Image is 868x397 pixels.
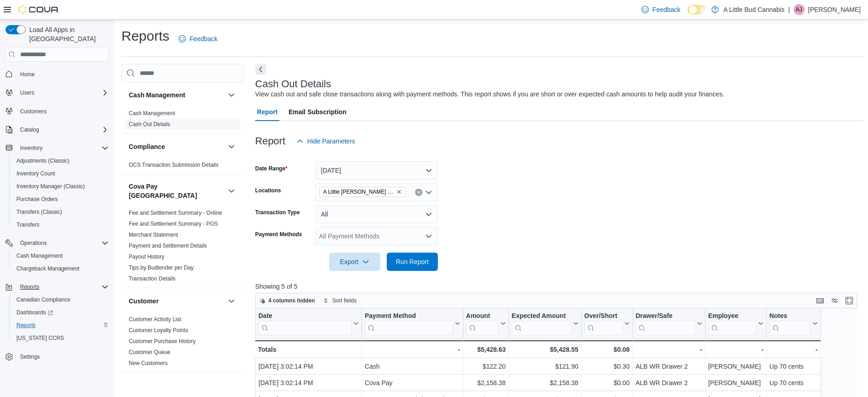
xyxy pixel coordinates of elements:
[129,142,224,151] button: Compliance
[396,189,402,195] button: Remove A Little Bud White Rock from selection in this group
[129,264,194,271] span: Tips by Budtender per Day
[129,296,158,306] h3: Customer
[121,159,244,174] div: Compliance
[365,361,460,372] div: Cash
[121,207,244,288] div: Cova Pay [GEOGRAPHIC_DATA]
[13,155,109,166] span: Adjustments (Classic)
[129,316,181,323] span: Customer Activity List
[129,275,175,282] span: Transaction Details
[16,351,109,362] span: Settings
[258,312,352,321] div: Date
[129,231,178,238] span: Merchant Statement
[13,320,109,331] span: Reports
[769,312,818,335] button: Notes
[13,194,109,205] span: Purchase Orders
[323,187,395,196] span: A Little [PERSON_NAME] Rock
[255,209,300,216] label: Transaction Type
[769,344,818,355] div: -
[636,361,702,372] div: ALB WR Drawer 2
[332,297,357,304] span: Sort fields
[13,168,59,179] a: Inventory Count
[584,312,622,321] div: Over/Short
[16,334,64,342] span: [US_STATE] CCRS
[584,312,622,335] div: Over/Short
[258,312,352,335] div: Date
[226,90,237,101] button: Cash Management
[13,333,68,344] a: [US_STATE] CCRS
[584,361,629,372] div: $0.30
[329,253,380,271] button: Export
[129,90,185,100] h3: Cash Management
[129,338,196,344] a: Customer Purchase History
[13,206,109,217] span: Transfers (Classic)
[129,327,188,334] span: Customer Loyalty Points
[255,79,331,90] h3: Cash Out Details
[129,182,224,200] button: Cova Pay [GEOGRAPHIC_DATA]
[20,353,40,360] span: Settings
[2,281,112,293] button: Reports
[16,157,69,164] span: Adjustments (Classic)
[708,378,763,389] div: [PERSON_NAME]
[708,312,763,335] button: Employee
[16,322,36,329] span: Reports
[638,0,684,19] a: Feedback
[13,181,109,192] span: Inventory Manager (Classic)
[129,296,224,306] button: Customer
[226,296,237,307] button: Customer
[708,312,756,335] div: Employee
[387,253,438,271] button: Run Report
[636,312,695,335] div: Drawer/Safe
[320,295,360,306] button: Sort fields
[129,253,164,260] span: Payout History
[511,312,578,335] button: Expected Amount
[2,105,112,118] button: Customers
[226,141,237,152] button: Compliance
[9,218,112,231] button: Transfers
[16,124,109,135] span: Catalog
[16,68,109,79] span: Home
[9,167,112,180] button: Inventory Count
[16,106,50,117] a: Customers
[788,4,790,15] p: |
[16,221,39,228] span: Transfers
[307,137,355,146] span: Hide Parameters
[16,196,58,203] span: Purchase Orders
[9,319,112,332] button: Reports
[13,294,74,305] a: Canadian Compliance
[129,121,170,127] a: Cash Out Details
[636,378,702,389] div: ALB WR Drawer 2
[16,143,46,154] button: Inventory
[129,110,175,116] a: Cash Management
[415,189,422,196] button: Clear input
[466,312,498,321] div: Amount
[256,295,319,306] button: 4 columns hidden
[9,262,112,275] button: Chargeback Management
[16,183,85,190] span: Inventory Manager (Classic)
[9,293,112,306] button: Canadian Compliance
[26,25,109,43] span: Load All Apps in [GEOGRAPHIC_DATA]
[425,233,432,240] button: Open list of options
[129,210,222,216] a: Fee and Settlement Summary - Online
[20,283,39,291] span: Reports
[794,4,805,15] div: Amanda Joselin
[2,237,112,249] button: Operations
[13,219,43,230] a: Transfers
[255,90,725,99] div: View cash out and safe close transactions along with payment methods. This report shows if you ar...
[20,108,47,115] span: Customers
[255,282,863,291] p: Showing 5 of 5
[129,242,207,249] span: Payment and Settlement Details
[121,314,244,372] div: Customer
[16,351,43,362] a: Settings
[466,312,498,335] div: Amount
[2,142,112,154] button: Inventory
[16,87,109,98] span: Users
[258,312,359,335] button: Date
[13,263,83,274] a: Chargeback Management
[2,86,112,99] button: Users
[796,4,802,15] span: AJ
[268,297,315,304] span: 4 columns hidden
[129,162,219,168] a: OCS Transaction Submission Details
[2,67,112,80] button: Home
[769,312,810,335] div: Notes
